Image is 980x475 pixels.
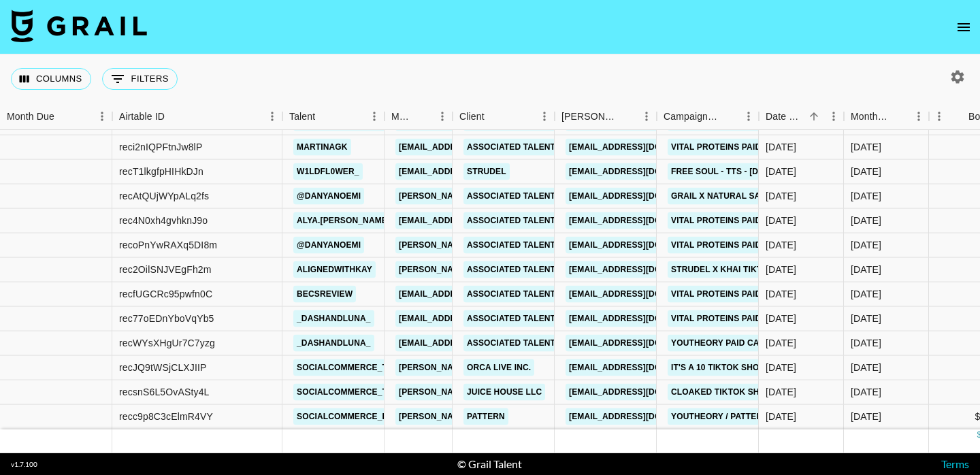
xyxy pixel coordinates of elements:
a: Associated Talent Inc [463,188,576,205]
button: open drawer [950,14,977,41]
div: Sep '25 [851,410,881,423]
div: 9/10/2025 [766,410,796,423]
a: [EMAIL_ADDRESS][DOMAIN_NAME] [566,237,718,254]
a: Orca Live Inc. [463,359,534,376]
a: socialcommerce_tap_us [293,359,418,376]
button: Sort [617,107,636,126]
a: [PERSON_NAME][EMAIL_ADDRESS][DOMAIN_NAME] [395,261,617,278]
a: w1ldfl0wer_ [293,163,363,180]
button: Select columns [11,68,91,90]
a: Associated Talent Inc [463,237,576,254]
div: v 1.7.100 [11,460,37,469]
div: [PERSON_NAME] [561,103,617,130]
a: @danyanoemi [293,188,364,205]
a: Vital Proteins Paid August [668,212,802,229]
div: Airtable ID [112,103,282,130]
a: Free Soul - TTS - [DATE] [668,163,781,180]
div: 9/4/2025 [766,165,796,178]
div: Sep '25 [851,116,881,129]
a: Associated Talent Inc [463,114,576,131]
div: Sep '25 [851,263,881,276]
a: becsreview [293,286,356,303]
div: rec2OilSNJVEgFh2m [119,263,212,276]
div: Client [453,103,555,130]
div: recsnS6L5OvASty4L [119,385,210,399]
button: Menu [262,106,282,127]
a: [PERSON_NAME][EMAIL_ADDRESS][DOMAIN_NAME] [395,408,617,425]
a: [EMAIL_ADDRESS][DOMAIN_NAME] [566,139,718,156]
div: 9/9/2025 [766,361,796,374]
div: Talent [289,103,315,130]
a: Vital Proteins Paid August [668,139,802,156]
a: [EMAIL_ADDRESS][DOMAIN_NAME] [566,384,718,401]
div: 9/4/2025 [766,214,796,227]
a: [PERSON_NAME][EMAIL_ADDRESS][DOMAIN_NAME] [395,359,617,376]
div: Sep '25 [851,385,881,399]
a: [EMAIL_ADDRESS][DOMAIN_NAME] [566,286,718,303]
div: Airtable ID [119,103,165,130]
a: [EMAIL_ADDRESS][DOMAIN_NAME] [395,212,548,229]
button: Show filters [102,68,178,90]
button: Menu [929,106,949,127]
a: [EMAIL_ADDRESS][DOMAIN_NAME] [566,212,718,229]
div: reci2nIQPFtnJw8lP [119,140,202,154]
a: Strudel [463,163,510,180]
a: Vital Proteins Paid August [668,310,802,327]
img: Grail Talent [11,10,147,42]
a: Associated Talent Inc [463,212,576,229]
div: Month Due [844,103,929,130]
a: [EMAIL_ADDRESS][DOMAIN_NAME] [566,335,718,352]
a: JUICE HOUSE LLC [463,384,545,401]
a: [EMAIL_ADDRESS][DOMAIN_NAME] [566,188,718,205]
div: Sep '25 [851,361,881,374]
div: Campaign (Type) [657,103,759,130]
a: socialcommerce_flatfee_us [293,408,439,425]
div: © Grail Talent [457,457,522,471]
a: Associated Talent Inc [463,335,576,352]
button: Sort [719,107,738,126]
button: Menu [92,106,112,127]
div: 9/9/2025 [766,287,796,301]
a: YouTheory / Pattern TikTok Shop Campaign [668,408,878,425]
div: Sep '25 [851,336,881,350]
button: Sort [485,107,504,126]
a: [EMAIL_ADDRESS][DOMAIN_NAME] [395,310,548,327]
a: [PERSON_NAME][EMAIL_ADDRESS][DOMAIN_NAME] [395,384,617,401]
a: [EMAIL_ADDRESS][DOMAIN_NAME] [566,114,718,131]
a: Associated Talent Ltd [463,261,576,278]
div: 9/9/2025 [766,312,796,325]
a: Cloaked TikTok Shop Campaign - Month 1 [668,384,866,401]
a: _dashandluna_ [293,310,374,327]
a: Vital Proteins Paid August [668,237,802,254]
a: [EMAIL_ADDRESS][DOMAIN_NAME] [566,163,718,180]
div: recc9p8C3cElmR4VY [119,410,213,423]
a: [EMAIL_ADDRESS][DOMAIN_NAME] [566,359,718,376]
div: Month Due [7,103,54,130]
div: Month Due [851,103,889,130]
div: Sep '25 [851,312,881,325]
a: Associated Talent Inc [463,310,576,327]
div: Client [459,103,485,130]
div: Date Created [766,103,804,130]
a: Associated Talent Inc [463,286,576,303]
div: Campaign (Type) [664,103,719,130]
a: Vital Proteins Paid August [668,286,802,303]
a: martinagk [293,139,351,156]
a: [EMAIL_ADDRESS][DOMAIN_NAME] [566,310,718,327]
div: recAtQUjWYpALq2fs [119,189,209,203]
button: Menu [909,106,929,127]
button: Menu [823,106,844,127]
button: Sort [165,107,184,126]
a: alignedwithkay [293,261,376,278]
a: _dashandluna_ [293,335,374,352]
div: recoPnYwRAXq5DI8m [119,238,217,252]
a: [EMAIL_ADDRESS][DOMAIN_NAME] [395,335,548,352]
button: Sort [804,107,823,126]
a: [EMAIL_ADDRESS][DOMAIN_NAME] [395,139,548,156]
a: Terms [941,457,969,470]
button: Sort [949,107,968,126]
button: Menu [534,106,555,127]
div: Sep '25 [851,189,881,203]
div: recfUGCRc95pwfn0C [119,287,212,301]
a: Pattern [463,408,508,425]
